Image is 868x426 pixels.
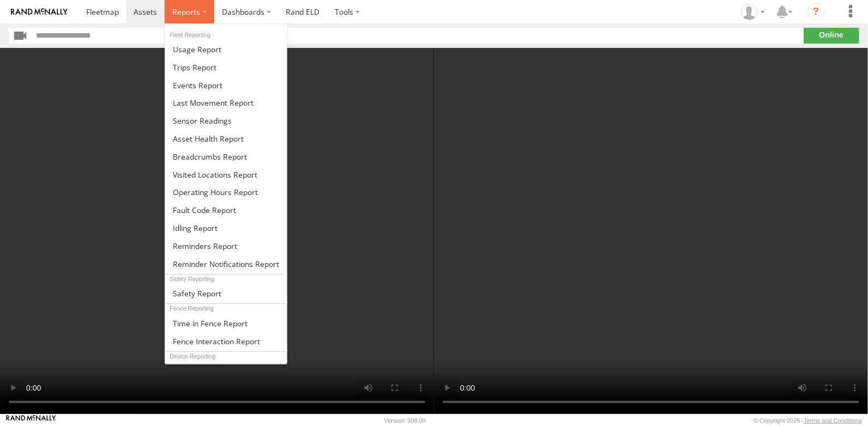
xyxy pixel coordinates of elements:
[165,58,287,76] a: Trips Report
[804,417,862,424] a: Terms and Conditions
[165,130,287,148] a: Asset Health Report
[165,255,287,273] a: Service Reminder Notifications Report
[165,166,287,184] a: Visited Locations Report
[737,4,769,20] div: Victor Calcano Jr
[165,332,287,350] a: Fence Interaction Report
[434,48,868,414] video: Rear Camera
[165,314,287,332] a: Time in Fences Report
[165,94,287,112] a: Last Movement Report
[165,40,287,58] a: Usage Report
[165,112,287,130] a: Sensor Readings
[807,3,825,21] i: ?
[165,284,287,302] a: Safety Report
[165,219,287,237] a: Idling Report
[165,201,287,219] a: Fault Code Report
[165,148,287,166] a: Breadcrumbs Report
[165,183,287,201] a: Asset Operating Hours Report
[165,362,287,380] a: Device Health Report
[384,417,426,424] div: Version: 308.00
[165,237,287,255] a: Reminders Report
[11,8,68,16] img: rand-logo.svg
[165,76,287,94] a: Full Events Report
[6,415,56,426] a: Visit our Website
[754,417,862,424] div: © Copyright 2025 -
